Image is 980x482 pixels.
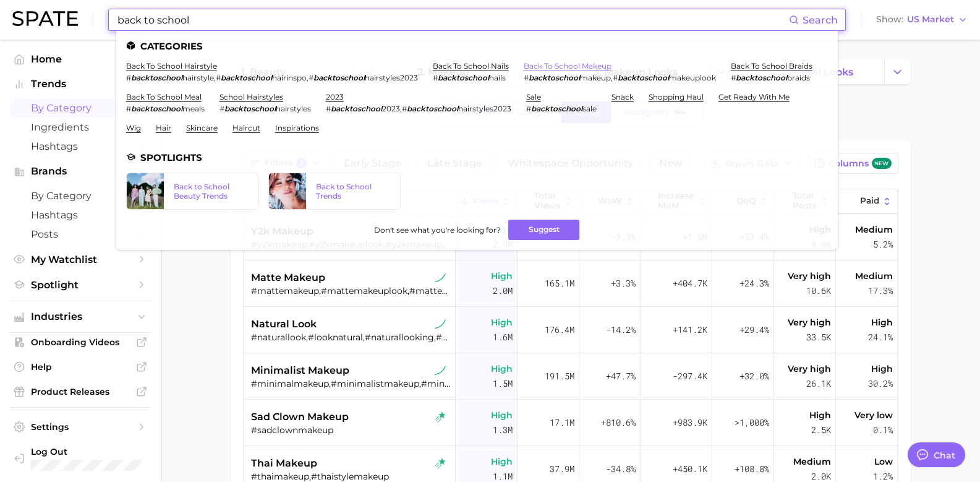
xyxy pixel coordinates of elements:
span: # [402,104,407,113]
span: # [219,104,224,113]
a: inspirations [275,123,319,132]
span: 1.5m [493,376,513,391]
a: haircut [232,123,260,132]
span: High [491,315,513,330]
button: Columnsnew [807,153,898,174]
span: # [613,73,618,82]
span: +404.7k [673,276,707,291]
em: backtoschool [736,73,787,82]
span: Home [31,53,130,65]
span: +810.6% [601,415,636,430]
img: tiktok sustained riser [435,319,446,330]
span: >1,000% [735,416,769,428]
em: backtoschool [531,104,582,113]
div: , , [126,73,418,82]
span: # [433,73,438,82]
span: minimalist makeup [251,363,349,378]
a: back to school makeup [524,61,611,71]
span: Settings [31,421,130,433]
span: 37.9m [550,462,574,476]
span: High [491,454,513,469]
li: Spotlights [126,152,828,163]
div: #naturallook,#looknatural,#naturallooking,#naturallookingconcealer,#glowynaturalmakeup [251,332,451,343]
em: backtoschool [131,104,182,113]
button: Brands [10,162,151,181]
button: Paid [836,189,898,213]
span: 26.1k [806,376,831,391]
span: sad clown makeup [251,410,349,424]
span: My Watchlist [31,254,130,265]
a: Product Releases [10,382,151,401]
img: tiktok sustained riser [435,365,446,376]
span: +3.3% [611,276,636,291]
span: High [871,361,893,376]
span: Columns [829,158,891,170]
span: High [491,408,513,423]
button: minimalist makeuptiktok sustained riser#minimalmakeup,#minimalistmakeup,#minimalmakeuplook,#makeu... [244,353,898,400]
span: +108.8% [735,462,769,476]
div: #minimalmakeup,#minimalistmakeup,#minimalmakeuplook,#makeupminimalist,#minimalmakeuproutine,#mini... [251,378,451,389]
div: , [326,104,511,113]
span: Trends [31,79,130,90]
span: Posts [31,228,130,240]
span: Very low [854,408,893,423]
a: Home [10,49,151,69]
img: tiktok rising star [435,411,446,423]
span: natural look [251,317,317,332]
a: Hashtags [10,137,151,156]
span: nails [489,73,506,82]
span: by Category [31,190,130,202]
img: tiktok rising star [435,458,446,469]
a: Ingredients [10,118,151,137]
em: backtoschool [407,104,458,113]
a: back to school braids [731,61,812,71]
span: 2.5k [811,423,831,437]
em: backtoschool [529,73,580,82]
em: backtoschool [313,73,365,82]
span: 1.3m [493,423,513,437]
span: # [309,73,313,82]
span: -297.4k [673,369,707,384]
span: 17.3% [868,283,893,298]
button: sad clown makeuptiktok rising star#sadclownmakeupHigh1.3m17.1m+810.6%+983.9k>1,000%High2.5kVery l... [244,400,898,446]
em: backtoschool [618,73,669,82]
span: Hashtags [31,140,130,152]
span: 2023 [382,104,400,113]
span: Don't see what you're looking for? [374,225,501,235]
em: backtoschool [224,104,276,113]
a: skincare [186,123,218,132]
span: High [491,361,513,376]
span: Medium [793,454,831,469]
span: # [524,73,529,82]
span: 5.2% [873,237,893,252]
span: +24.3% [739,276,769,291]
span: Medium [855,222,893,237]
span: High [809,408,831,423]
span: +450.1k [673,462,707,476]
span: 0.1% [873,423,893,437]
button: Industries [10,308,151,326]
span: # [126,104,131,113]
span: 30.2% [868,376,893,391]
a: back to school hairstyle [126,61,217,71]
span: Help [31,361,130,372]
a: school hairstyles [219,92,283,101]
span: 1.6m [493,330,513,345]
span: +983.9k [673,415,707,430]
span: Paid [860,196,879,206]
a: snack [611,92,634,101]
a: back to school meal [126,92,202,101]
span: 2.0m [493,283,513,298]
span: # [731,73,736,82]
span: +32.0% [739,369,769,384]
span: Low [874,454,893,469]
span: matte makeup [251,270,325,285]
img: SPATE [12,11,78,26]
img: tiktok sustained riser [435,272,446,283]
a: hair [156,123,171,132]
span: +141.2k [673,322,707,337]
a: wig [126,123,141,132]
span: hairstyles2023 [458,104,511,113]
a: by Category [10,98,151,118]
span: High [871,315,893,330]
